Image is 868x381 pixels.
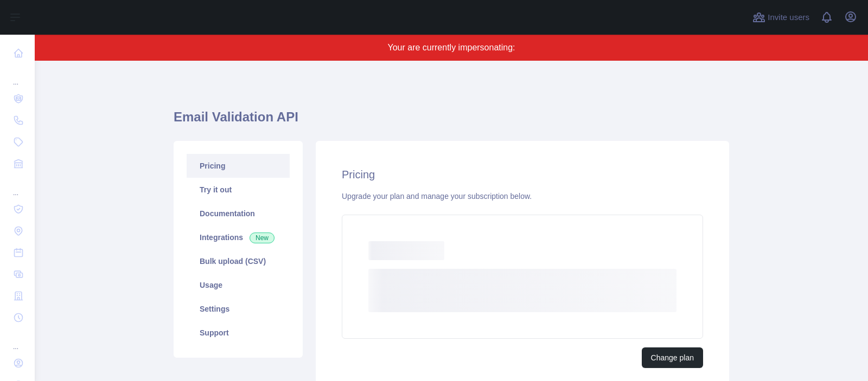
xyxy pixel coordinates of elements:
div: Upgrade your plan and manage your subscription below. [342,191,703,202]
h1: Email Validation API [174,108,729,134]
span: Your are currently impersonating: [387,43,515,52]
span: Invite users [768,11,809,24]
div: ... [9,330,26,351]
h2: Pricing [342,167,703,182]
div: ... [9,65,26,87]
a: Settings [187,297,290,321]
a: Try it out [187,178,290,202]
button: Invite users [750,9,812,26]
a: Support [187,321,290,345]
div: ... [9,176,26,197]
button: Change plan [642,347,703,368]
a: Pricing [187,154,290,178]
a: Usage [187,273,290,297]
a: Integrations New [187,225,290,249]
a: Bulk upload (CSV) [187,249,290,273]
span: New [250,233,275,243]
a: Documentation [187,202,290,225]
